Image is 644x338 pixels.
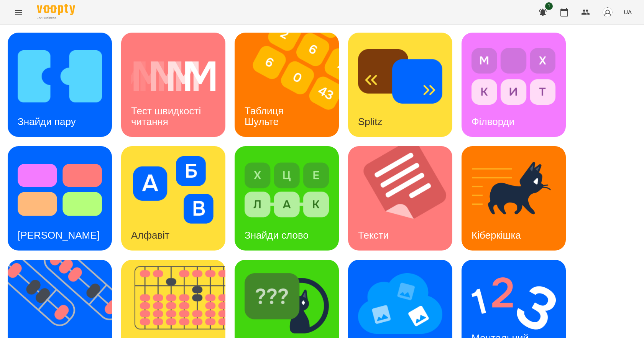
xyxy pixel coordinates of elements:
h3: Знайди пару [18,116,76,127]
a: Знайди словоЗнайди слово [235,146,339,251]
span: For Business [37,16,75,21]
a: SplitzSplitz [348,33,452,137]
img: Тест Струпа [18,156,102,224]
img: Знайди слово [245,156,329,224]
img: Знайди Кіберкішку [245,270,329,337]
a: Таблиця ШультеТаблиця Шульте [235,33,339,137]
a: КіберкішкаКіберкішка [462,146,566,251]
a: Тест Струпа[PERSON_NAME] [8,146,112,251]
img: Кіберкішка [472,156,556,224]
h3: Філворди [472,116,514,127]
img: Тексти [348,146,462,251]
a: Знайди паруЗнайди пару [8,33,112,137]
img: Voopty Logo [37,4,75,15]
span: 1 [545,2,553,10]
h3: Таблиця Шульте [245,105,286,127]
img: Філворди [472,43,556,110]
h3: Кіберкішка [472,229,521,241]
img: Тест швидкості читання [131,43,215,110]
h3: Splitz [358,116,383,127]
button: Menu [9,3,28,21]
img: Splitz [358,43,442,110]
img: Ментальний рахунок [472,270,556,337]
img: Знайди пару [18,43,102,110]
img: Алфавіт [131,156,215,224]
span: UA [624,8,632,16]
h3: Тексти [358,229,389,241]
h3: Знайди слово [245,229,309,241]
a: АлфавітАлфавіт [121,146,225,251]
img: Мнемотехніка [358,270,442,337]
button: UA [621,5,635,19]
h3: Тест швидкості читання [131,105,204,127]
img: avatar_s.png [602,7,613,18]
h3: Алфавіт [131,229,169,241]
h3: [PERSON_NAME] [18,229,100,241]
img: Таблиця Шульте [235,33,348,137]
a: ТекстиТексти [348,146,452,251]
a: ФілвордиФілворди [462,33,566,137]
a: Тест швидкості читанняТест швидкості читання [121,33,225,137]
